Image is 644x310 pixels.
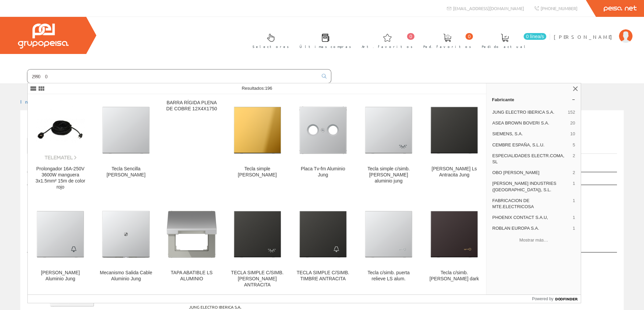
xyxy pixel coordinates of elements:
span: ROBLAN EUROPA S.A. [492,225,570,231]
div: Prolongador 16A-250V 3600W manguera 3x1.5mm² 15m de color rojo [33,166,88,190]
span: [PERSON_NAME] [554,33,616,40]
a: Fabricante [486,94,581,105]
span: 1 [573,215,575,221]
div: Placa Tv-fm Aluminio Jung [296,166,350,178]
span: Resultados: [242,86,272,91]
a: Tecla Sencilla Ls Antracita Jung [PERSON_NAME] Ls Antracita Jung [422,94,487,198]
div: Tecla c/simb. [PERSON_NAME] dark [427,270,481,282]
img: Placa Tv-fm Aluminio Jung [296,103,350,157]
span: SIEMENS, S.A. [492,131,568,137]
img: Mecanismo Salida Cable Aluminio Jung [99,207,153,261]
div: Tecla c/simb. puerta relieve LS alum. [361,270,416,282]
span: 0 [407,33,414,40]
span: FABRICACION DE MTE.ELECTRICOSA [492,198,570,210]
span: Ped. favoritos [423,43,471,50]
a: TAPA ABATIBLE LS ALUMINIO TAPA ABATIBLE LS ALUMINIO [159,198,224,296]
div: BARRA RÍGIDA PLENA DE COBRE 12X4X1750 [164,100,219,112]
span: 0 [466,33,473,40]
img: TECLA SIMPLE C/SIMB. LUZ ANTRACITA [230,207,285,261]
span: 0 línea/s [524,33,546,40]
a: TECLA SIMPLE C/SIMB. TIMBRE ANTRACITA TECLA SIMPLE C/SIMB. TIMBRE ANTRACITA [290,198,356,296]
a: Listado de artículos [27,138,130,154]
span: 5 [573,142,575,148]
div: Mecanismo Salida Cable Aluminio Jung [99,270,153,282]
span: Últimas compras [300,43,351,50]
img: Grupo Peisa [18,24,69,49]
span: [PERSON_NAME] INDUSTRIES ([GEOGRAPHIC_DATA]), S.L. [492,180,570,193]
img: Tecla Campana Aluminio Jung [33,207,88,261]
img: TAPA ABATIBLE LS ALUMINIO [164,207,219,261]
span: Art. favoritos [362,43,413,50]
a: Placa Tv-fm Aluminio Jung Placa Tv-fm Aluminio Jung [290,94,356,198]
span: [EMAIL_ADDRESS][DOMAIN_NAME] [453,5,524,11]
a: Inicio [20,98,49,105]
a: Mecanismo Salida Cable Aluminio Jung Mecanismo Salida Cable Aluminio Jung [93,198,159,296]
a: Tecla simple LS dorado Tecla simple [PERSON_NAME] [225,94,290,198]
a: TECLA SIMPLE C/SIMB. LUZ ANTRACITA TECLA SIMPLE C/SIMB. [PERSON_NAME] ANTRACITA [225,198,290,296]
label: Mostrar [27,160,86,170]
img: Tecla Sencilla Ls Antracita Jung [427,103,481,157]
a: Powered by [532,295,581,303]
a: Prolongador 16A-250V 3600W manguera 3x1.5mm² 15m de color rojo Prolongador 16A-250V 3600W manguer... [28,94,93,198]
div: Tecla simple [PERSON_NAME] [230,166,285,178]
span: 2 [573,153,575,165]
a: Tecla c/simb. puerta LS dark Tecla c/simb. [PERSON_NAME] dark [422,198,487,296]
span: 10 [570,131,575,137]
div: TECLA SIMPLE C/SIMB. [PERSON_NAME] ANTRACITA [230,270,285,288]
span: 2 [573,170,575,176]
div: Tecla simple c/simb. [PERSON_NAME] aluminio jung [361,166,416,184]
span: 152 [568,109,575,115]
a: Tecla simple c/simb. luz aluminio jung Tecla simple c/simb. [PERSON_NAME] aluminio jung [356,94,421,198]
div: Tecla Sencilla [PERSON_NAME] [99,166,153,178]
span: OBO [PERSON_NAME] [492,170,570,176]
button: Mostrar más… [489,234,578,246]
input: Buscar ... [27,69,318,83]
a: BARRA RÍGIDA PLENA DE COBRE 12X4X1750 [159,94,224,198]
div: [PERSON_NAME] Ls Antracita Jung [427,166,481,178]
img: Tecla Sencilla Aluminio Jung [99,103,153,157]
img: Tecla simple c/simb. luz aluminio jung [361,103,416,157]
span: Pedido actual [482,43,528,50]
span: 1 [573,180,575,193]
div: TECLA SIMPLE C/SIMB. TIMBRE ANTRACITA [296,270,350,282]
img: Tecla c/simb. puerta LS dark [427,207,481,261]
span: 1 [573,198,575,210]
a: Últimas compras [293,28,355,53]
span: Selectores [253,43,289,50]
span: PHOENIX CONTACT S.A.U, [492,215,570,221]
span: JUNG ELECTRO IBERICA S.A. [492,109,565,115]
span: [PHONE_NUMBER] [541,5,577,11]
span: CEMBRE ESPAÑA, S.L.U. [492,142,570,148]
div: TAPA ABATIBLE LS ALUMINIO [164,270,219,282]
span: ASEA BROWN BOVERI S.A. [492,120,568,126]
div: [PERSON_NAME] Aluminio Jung [33,270,88,282]
a: Tecla Campana Aluminio Jung [PERSON_NAME] Aluminio Jung [28,198,93,296]
h1: ls994bww [27,121,617,135]
a: Tecla c/simb. puerta relieve LS alum. Tecla c/simb. puerta relieve LS alum. [356,198,421,296]
a: [PERSON_NAME] [554,28,633,34]
img: Tecla simple LS dorado [230,103,285,157]
span: 20 [570,120,575,126]
img: TECLA SIMPLE C/SIMB. TIMBRE ANTRACITA [296,207,350,261]
img: Tecla c/simb. puerta relieve LS alum. [361,207,416,261]
img: Prolongador 16A-250V 3600W manguera 3x1.5mm² 15m de color rojo [36,100,85,161]
a: Selectores [246,28,292,53]
span: 1 [573,225,575,231]
span: Powered by [532,296,553,302]
a: Tecla Sencilla Aluminio Jung Tecla Sencilla [PERSON_NAME] [93,94,159,198]
span: 196 [265,86,272,91]
span: ESPECIALIDADES ELECTR.COMA, SL [492,153,570,165]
